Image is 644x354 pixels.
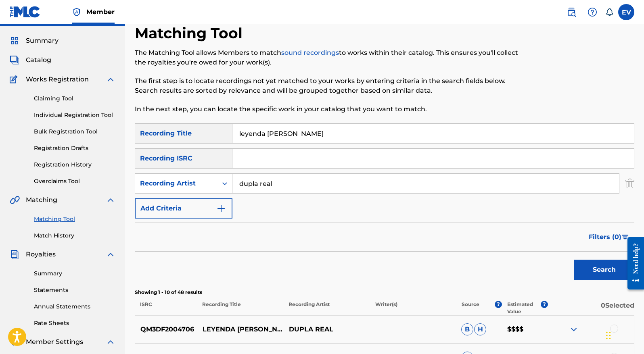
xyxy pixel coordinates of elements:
img: expand [106,195,115,205]
div: Notifications [605,8,613,16]
p: LEYENDA [PERSON_NAME] [197,325,284,334]
p: Showing 1 - 10 of 48 results [135,289,634,296]
img: Catalog [10,55,19,65]
img: Delete Criterion [625,173,634,194]
img: Top Rightsholder [72,7,82,17]
p: The first step is to locate recordings not yet matched to your works by entering criteria in the ... [135,76,519,96]
iframe: Chat Widget [604,315,644,354]
a: Annual Statements [34,302,115,311]
p: $$$$ [502,325,548,334]
span: Works Registration [26,75,89,84]
img: expand [106,337,115,347]
img: Works Registration [10,75,20,84]
form: Search Form [135,123,634,284]
button: Filters (0) [584,227,634,247]
a: Overclaims Tool [34,177,115,185]
a: Claiming Tool [34,94,115,103]
a: Individual Registration Tool [34,111,115,119]
button: Add Criteria [135,198,232,219]
p: In the next step, you can locate the specific work in your catalog that you want to match. [135,104,519,114]
div: User Menu [618,4,634,20]
img: MLC Logo [10,6,41,18]
p: 0 Selected [548,301,634,315]
p: Estimated Value [507,301,540,315]
p: QM3DF2004706 [135,325,197,334]
p: Recording Title [197,301,283,315]
button: Search [574,260,634,280]
a: Matching Tool [34,215,115,223]
p: Recording Artist [283,301,370,315]
span: Matching [26,195,57,205]
a: Registration History [34,160,115,169]
img: Royalties [10,250,19,259]
img: search [567,7,576,17]
img: expand [106,250,115,259]
div: Recording Artist [140,179,213,188]
span: Catalog [26,55,51,65]
a: Summary [34,269,115,278]
span: Member Settings [26,337,83,347]
div: Drag [606,323,611,348]
p: The Matching Tool allows Members to match to works within their catalog. This ensures you'll coll... [135,48,519,67]
a: Registration Drafts [34,144,115,152]
p: DUPLA REAL [283,325,370,334]
img: expand [106,75,115,84]
img: Summary [10,36,19,46]
p: Writer(s) [370,301,456,315]
a: Statements [34,286,115,294]
a: Public Search [563,4,579,20]
a: Rate Sheets [34,319,115,327]
span: Royalties [26,250,56,259]
p: Source [462,301,479,315]
img: Matching [10,195,20,205]
a: SummarySummary [10,36,59,46]
a: sound recordings [281,49,339,56]
p: ISRC [135,301,197,315]
a: Bulk Registration Tool [34,127,115,136]
a: Match History [34,231,115,240]
img: expand [569,325,579,334]
span: B [461,323,473,335]
span: Member [86,7,115,17]
div: Help [584,4,600,20]
span: H [474,323,486,335]
span: Summary [26,36,59,46]
span: ? [541,301,548,308]
iframe: Resource Center [621,231,644,296]
h2: Matching Tool [135,24,247,42]
img: help [588,7,597,17]
span: ? [495,301,502,308]
span: Filters ( 0 ) [589,232,621,242]
img: 9d2ae6d4665cec9f34b9.svg [216,204,226,213]
a: CatalogCatalog [10,55,51,65]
